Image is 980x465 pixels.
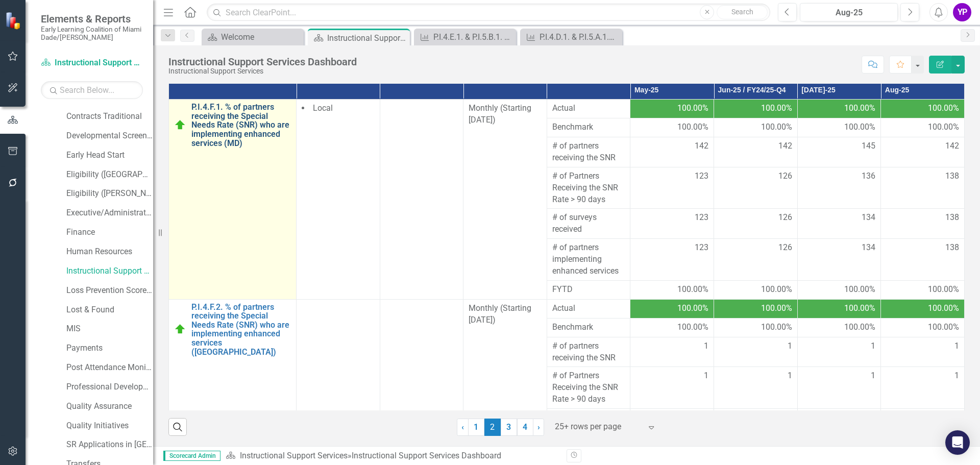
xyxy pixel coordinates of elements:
span: 138 [945,212,959,224]
div: Instructional Support Services Dashboard [168,56,357,67]
span: 123 [695,170,708,182]
img: Above Target [174,119,186,131]
span: 126 [778,212,792,224]
span: 138 [945,242,959,254]
span: 123 [695,212,708,224]
span: 142 [695,140,708,152]
a: P.I.4.D.1. & P.I.5.A.1.% of SR partners certified with the BPIECE program (MD) [523,31,620,43]
td: Double-Click to Edit [714,318,798,337]
span: 2 [484,419,501,436]
a: Contracts Traditional [66,111,153,123]
a: SR Applications in [GEOGRAPHIC_DATA] [66,439,153,451]
td: Double-Click to Edit [547,118,630,137]
span: # of Partners Receiving the SNR Rate > 90 days [552,370,625,405]
span: 126 [778,170,792,182]
span: # of partners receiving the SNR [552,340,625,364]
div: » [226,450,559,462]
td: Double-Click to Edit [714,408,798,438]
div: Instructional Support Services Dashboard [327,32,407,44]
span: Actual [552,303,625,314]
td: Double-Click to Edit [547,367,630,409]
span: FYTD [552,284,625,296]
span: 1 [871,340,875,352]
span: ‹ [461,422,464,432]
td: Double-Click to Edit [797,239,881,281]
a: 4 [517,419,533,436]
a: Developmental Screening Compliance [66,130,153,142]
small: Early Learning Coalition of Miami Dade/[PERSON_NAME] [41,25,143,42]
span: 100.00% [844,303,875,314]
a: Welcome [204,31,301,43]
span: 1 [954,370,959,382]
td: Double-Click to Edit [797,408,881,438]
a: Instructional Support Services [240,451,348,460]
button: YP [953,3,971,21]
span: 100.00% [928,303,959,314]
span: 142 [778,140,792,152]
span: Local [313,103,333,113]
td: Double-Click to Edit [797,167,881,209]
td: Double-Click to Edit [797,209,881,239]
a: Payments [66,342,153,354]
td: Double-Click to Edit [714,167,798,209]
span: # of partners receiving the SNR [552,140,625,164]
td: Double-Click to Edit [714,209,798,239]
span: # of partners implementing enhanced services [552,242,625,277]
span: Scorecard Admin [163,451,220,461]
a: Lost & Found [66,304,153,316]
td: Double-Click to Edit [630,408,714,438]
button: Search [717,5,768,19]
span: 100.00% [761,121,792,133]
span: Elements & Reports [41,13,143,25]
a: MIS [66,323,153,335]
td: Double-Click to Edit [881,239,965,281]
span: 126 [778,242,792,254]
button: Aug-25 [800,3,898,21]
span: Benchmark [552,322,625,333]
td: Double-Click to Edit [881,408,965,438]
span: 100.00% [761,284,792,296]
span: Actual [552,103,625,114]
span: 1 [704,370,708,382]
td: Double-Click to Edit [297,100,380,299]
span: 100.00% [677,103,708,114]
span: 100.00% [677,303,708,314]
a: Executive/Administrative [66,207,153,219]
div: Monthly (Starting [DATE]) [469,303,542,326]
input: Search ClearPoint... [207,4,770,21]
span: # of surveys received [552,212,625,235]
a: P.I.4.E.1. & P.I.5.B.1. % of BPIECE-certified partners accessing the special needs rate (MD) [416,31,513,43]
td: Double-Click to Edit [881,367,965,409]
td: Double-Click to Edit [380,100,463,299]
td: Double-Click to Edit [547,318,630,337]
td: Double-Click to Edit [547,209,630,239]
div: Instructional Support Services Dashboard [352,451,501,460]
td: Double-Click to Edit [630,239,714,281]
td: Double-Click to Edit [547,167,630,209]
span: 100.00% [844,121,875,133]
td: Double-Click to Edit [630,118,714,137]
span: 100.00% [928,322,959,333]
td: Double-Click to Edit [797,118,881,137]
span: Benchmark [552,121,625,133]
div: P.I.4.D.1. & P.I.5.A.1.% of SR partners certified with the BPIECE program (MD) [540,31,620,43]
a: Finance [66,227,153,238]
div: Welcome [221,31,301,43]
input: Search Below... [41,81,143,99]
a: P.I.4.F.1. % of partners receiving the Special Needs Rate (SNR) who are implementing enhanced ser... [191,103,291,148]
td: Double-Click to Edit [630,367,714,409]
span: 100.00% [761,303,792,314]
td: Double-Click to Edit [797,367,881,409]
td: Double-Click to Edit [463,100,547,299]
a: Eligibility ([GEOGRAPHIC_DATA]) [66,169,153,181]
td: Double-Click to Edit [630,209,714,239]
div: P.I.4.E.1. & P.I.5.B.1. % of BPIECE-certified partners accessing the special needs rate (MD) [433,31,513,43]
span: 1 [704,340,708,352]
a: P.I.4.F.2. % of partners receiving the Special Needs Rate (SNR) who are implementing enhanced ser... [191,303,291,357]
span: 134 [862,212,875,224]
span: 100.00% [844,322,875,333]
td: Double-Click to Edit [714,239,798,281]
a: Professional Development Institute [66,381,153,393]
span: Search [731,8,753,16]
td: Double-Click to Edit Right Click for Context Menu [169,100,297,299]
